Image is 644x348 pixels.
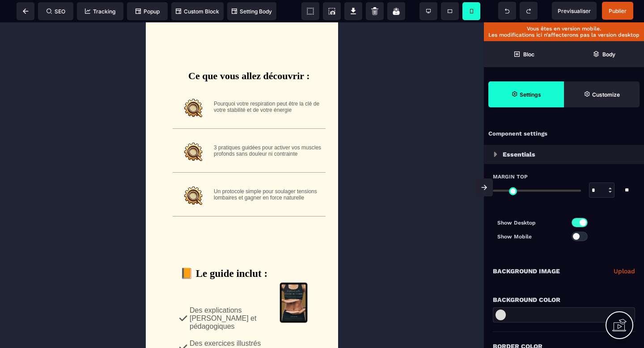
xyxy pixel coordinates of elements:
strong: Body [602,51,615,58]
span: Open Blocks [484,41,564,67]
text: Pourquoi votre respiration peut être la clé de votre stabilité et de votre énergie [68,74,180,104]
p: Essentials [503,149,535,160]
p: Background Image [493,266,560,276]
span: Setting Body [232,8,272,15]
span: Tracking [85,8,115,15]
span: View components [301,2,319,20]
p: Show Mobile [497,232,564,241]
img: 63ebf296ee3403b4d88188336a694e8d_2.png [123,255,173,306]
img: bd2dbc017025885eb26d68fd8e748303_1F572D9D-6342-4DA2-91B5-4F1FFF7393A9_copie.PNG [36,118,59,141]
text: 📙 Le guide inclut : [34,238,123,260]
text: Un protocole simple pour soulager tensions lombaires et gagner en force naturelle [68,161,180,191]
span: Open Layer Manager [564,41,644,67]
span: Margin Top [493,173,528,180]
span: Publier [609,8,627,14]
img: bd2dbc017025885eb26d68fd8e748303_1F572D9D-6342-4DA2-91B5-4F1FFF7393A9_copie.PNG [36,74,59,97]
span: Screenshot [323,2,341,20]
span: Previsualiser [558,8,591,14]
img: bd2dbc017025885eb26d68fd8e748303_1F572D9D-6342-4DA2-91B5-4F1FFF7393A9_copie.PNG [36,161,59,185]
text: Ce que vous allez découvrir : [31,40,175,63]
span: Custom Block [176,8,219,15]
a: Upload [614,266,635,276]
text: 3 pratiques guidées pour activer vos muscles profonds sans douleur ni contrainte [68,118,180,148]
strong: Settings [520,91,541,98]
div: Des explications [PERSON_NAME] et pédagogiques [44,284,120,308]
span: Settings [488,81,564,107]
img: loading [494,152,497,157]
strong: Bloc [523,51,534,58]
span: Open Style Manager [564,81,640,107]
p: Les modifications ici n’affecterons pas la version desktop [488,32,640,38]
span: SEO [47,8,65,15]
strong: Customize [592,91,620,98]
div: Background Color [493,294,635,305]
p: Vous êtes en version mobile. [488,25,640,32]
div: Component settings [484,125,644,143]
span: Popup [136,8,160,15]
p: Show Desktop [497,218,564,227]
span: Preview [552,2,597,20]
div: Des exercices illustrés et accessibles [44,317,120,333]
